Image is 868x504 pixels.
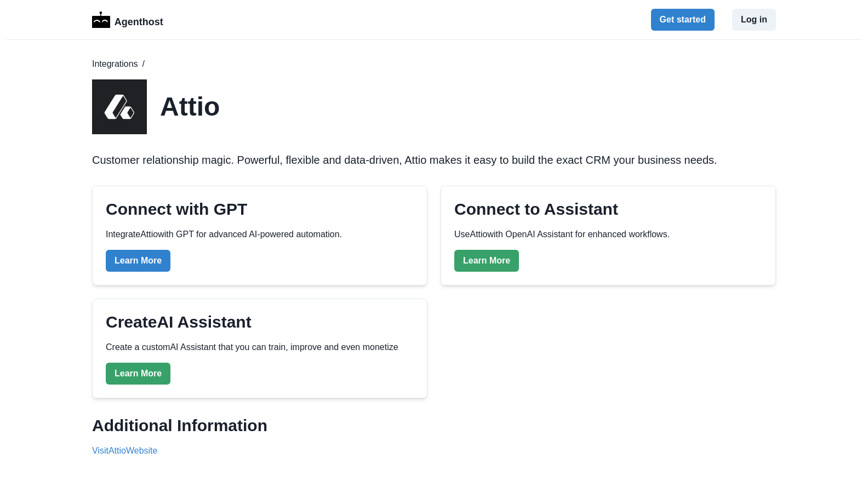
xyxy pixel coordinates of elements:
h2: Connect to Assistant [454,199,618,219]
a: LogoAgenthost [92,10,163,30]
a: Integrations [92,58,138,71]
h1: Attio [160,94,220,120]
span: / [142,58,145,71]
h2: Create AI Assistant [106,312,252,332]
a: Learn More [106,250,170,272]
p: Integrate Attio with GPT for advanced AI-powered automation. [106,228,342,241]
img: Logo [92,12,110,28]
h2: Additional Information [92,416,776,436]
a: Learn More [454,250,519,272]
a: Learn More [106,363,170,385]
nav: breadcrumb [92,58,776,71]
p: Use Attio with OpenAI Assistant for enhanced workflows. [454,228,670,241]
img: Attio [92,79,147,134]
p: Agenthost [115,10,163,30]
h2: Connect with GPT [106,199,247,219]
p: Create a custom AI Assistant that you can train, improve and even monetize [106,341,398,354]
p: Customer relationship magic. Powerful, flexible and data-driven, Attio makes it easy to build the... [92,152,776,168]
button: Get started [651,9,715,31]
button: Log in [732,9,776,31]
a: Visit Attio Website [92,446,157,455]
